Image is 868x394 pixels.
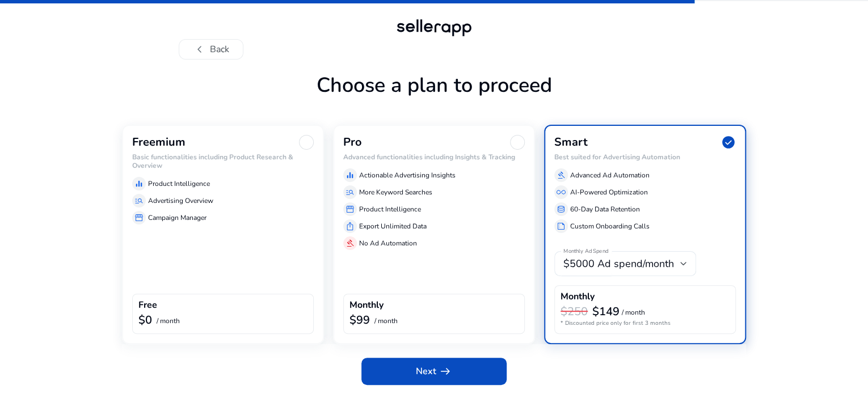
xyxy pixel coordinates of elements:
[416,365,452,378] span: Next
[570,170,650,180] p: Advanced Ad Automation
[359,170,456,180] p: Actionable Advertising Insights
[570,204,640,214] p: 60-Day Data Retention
[134,179,144,188] span: equalizer
[349,300,384,311] h4: Monthly
[557,205,566,214] span: database
[349,312,370,328] b: $99
[361,358,507,385] button: Nextarrow_right_alt
[374,317,398,325] p: / month
[554,135,588,149] h3: Smart
[439,365,452,378] span: arrow_right_alt
[343,153,525,161] h6: Advanced functionalities including Insights & Tracking
[345,188,355,197] span: manage_search
[561,319,730,328] p: * Discounted price only for first 3 months
[563,248,608,256] mat-label: Monthly Ad Spend
[570,221,650,231] p: Custom Onboarding Calls
[561,305,588,319] h3: $250
[721,135,736,150] span: check_circle
[138,312,152,328] b: $0
[557,188,566,197] span: all_inclusive
[345,239,355,248] span: gavel
[359,221,427,231] p: Export Unlimited Data
[359,204,421,214] p: Product Intelligence
[148,213,207,223] p: Campaign Manager
[134,213,144,222] span: storefront
[193,43,207,56] span: chevron_left
[132,153,314,170] h6: Basic functionalities including Product Research & Overview
[563,257,674,270] span: $5000 Ad spend/month
[345,205,355,214] span: storefront
[179,39,243,60] button: chevron_leftBack
[134,196,144,205] span: manage_search
[148,196,213,206] p: Advertising Overview
[557,222,566,231] span: summarize
[343,135,362,149] h3: Pro
[554,153,736,161] h6: Best suited for Advertising Automation
[132,135,186,149] h3: Freemium
[138,300,157,311] h4: Free
[148,179,210,189] p: Product Intelligence
[622,309,645,316] p: / month
[122,73,746,125] h1: Choose a plan to proceed
[557,171,566,180] span: gavel
[345,222,355,231] span: ios_share
[345,171,355,180] span: equalizer
[359,187,432,197] p: More Keyword Searches
[570,187,648,197] p: AI-Powered Optimization
[157,317,180,325] p: / month
[561,291,595,302] h4: Monthly
[592,304,620,319] b: $149
[359,238,417,248] p: No Ad Automation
